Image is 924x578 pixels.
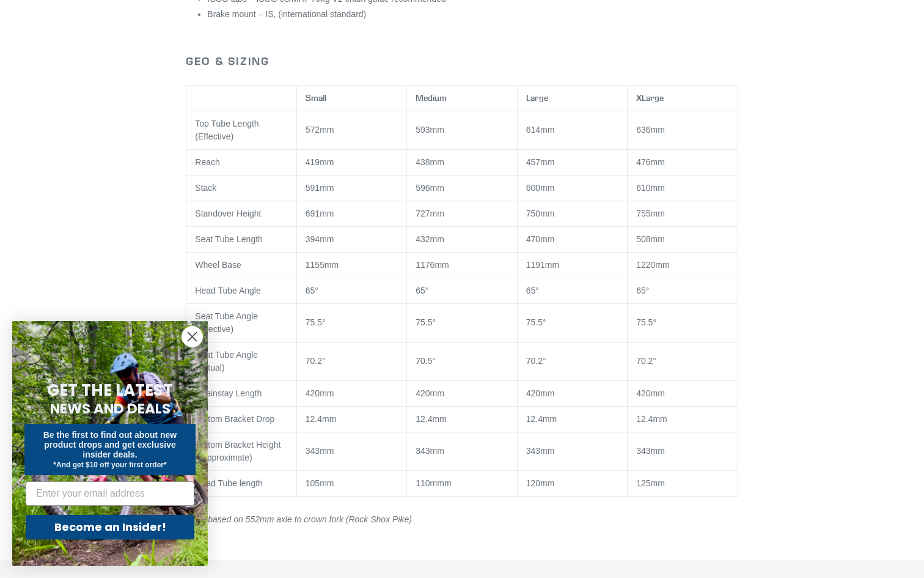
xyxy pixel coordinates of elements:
[296,226,406,252] td: 394mm
[517,111,627,149] td: 614mm
[186,111,296,149] td: Top Tube Length (Effective)
[186,175,296,201] td: Stack
[186,149,296,175] td: Reach
[517,380,627,406] td: 420mm
[517,278,627,303] td: 65°
[186,406,296,432] td: Bottom Bracket Drop
[407,226,517,252] td: 432mm
[517,201,627,226] td: 750mm
[628,432,738,470] td: 343mm
[517,342,627,380] td: 70.2°
[628,85,738,111] th: XLarge
[207,8,738,21] li: Brake mount – IS, (international standard)
[296,149,406,175] td: 419mm
[50,399,170,418] span: NEWS AND DEALS
[628,201,738,226] td: 755mm
[186,226,296,252] td: Seat Tube Length
[628,406,738,432] td: 12.4mm
[628,149,738,175] td: 476mm
[186,470,296,496] td: Head Tube length
[628,226,738,252] td: 508mm
[628,380,738,406] td: 420mm
[296,432,406,470] td: 343mm
[628,111,738,149] td: 636mm
[407,380,517,406] td: 420mm
[517,226,627,252] td: 470mm
[407,201,517,226] td: 727mm
[407,342,517,380] td: 70.5°
[186,342,296,380] td: Seat Tube Angle (Actual)
[407,111,517,149] td: 593mm
[628,342,738,380] td: 70.2°
[296,380,406,406] td: 420mm
[182,326,203,347] button: Close dialog
[186,201,296,226] td: Standover Height
[517,175,627,201] td: 600mm
[517,252,627,278] td: 1191mm
[517,406,627,432] td: 12.4mm
[186,514,412,524] em: *Geo based on 552mm axle to crown fork (Rock Shox Pike)
[186,54,738,68] h2: GEO & SIZING
[47,379,173,401] span: GET THE LATEST
[186,303,296,342] td: Seat Tube Angle (Effective)
[296,470,406,496] td: 105mm
[517,470,627,496] td: 120mm
[296,85,406,111] th: Small
[628,175,738,201] td: 610mm
[26,515,194,539] button: Become an Insider!
[26,481,194,506] input: Enter your email address
[296,201,406,226] td: 691mm
[628,252,738,278] td: 1220mm
[407,432,517,470] td: 343mm
[296,303,406,342] td: 75.5°
[407,470,517,496] td: 110mmm
[407,85,517,111] th: Medium
[407,252,517,278] td: 1176mm
[407,278,517,303] td: 65°
[628,303,738,342] td: 75.5°
[186,380,296,406] td: Chainstay Length
[296,406,406,432] td: 12.4mm
[517,432,627,470] td: 343mm
[186,432,296,470] td: Bottom Bracket Height (*Approximate)
[517,149,627,175] td: 457mm
[296,252,406,278] td: 1155mm
[296,111,406,149] td: 572mm
[43,430,177,459] span: Be the first to find out about new product drops and get exclusive insider deals.
[186,278,296,303] td: Head Tube Angle
[407,149,517,175] td: 438mm
[296,278,406,303] td: 65°
[407,406,517,432] td: 12.4mm
[407,175,517,201] td: 596mm
[628,470,738,496] td: 125mm
[407,303,517,342] td: 75.5°
[53,461,166,469] span: *And get $10 off your first order*
[296,342,406,380] td: 70.2°
[517,303,627,342] td: 75.5°
[628,278,738,303] td: 65°
[186,252,296,278] td: Wheel Base
[296,175,406,201] td: 591mm
[517,85,627,111] th: Large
